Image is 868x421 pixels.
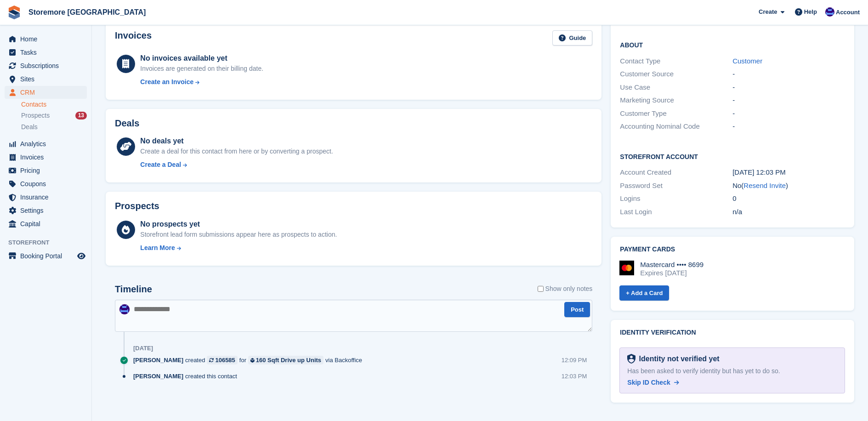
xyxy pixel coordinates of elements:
img: Mastercard Logo [619,261,634,275]
span: Settings [20,204,75,217]
input: Show only notes [538,284,544,294]
span: Insurance [20,191,75,204]
div: Expires [DATE] [640,269,703,277]
div: 106585 [215,356,235,364]
a: menu [5,191,87,204]
div: Last Login [620,207,732,217]
a: menu [5,59,87,72]
img: stora-icon-8386f47178a22dfd0bd8f6a31ec36ba5ce8667c1dd55bd0f319d3a0aa187defe.svg [7,6,21,19]
div: Identity not verified yet [635,353,720,364]
div: Storefront lead form submissions appear here as prospects to action. [140,230,337,239]
span: Home [20,33,75,46]
span: Coupons [20,177,75,190]
div: No invoices available yet [140,53,263,64]
span: Tasks [20,46,75,59]
a: Storemore [GEOGRAPHIC_DATA] [25,5,149,20]
span: ( ) [741,182,788,189]
img: Identity Verification Ready [627,354,635,364]
span: Skip ID Check [627,379,670,386]
div: created for via Backoffice [133,356,367,364]
img: Angela [119,304,130,314]
a: menu [5,46,87,59]
span: Create [759,7,777,17]
a: menu [5,250,87,262]
a: menu [5,177,87,190]
a: Learn More [140,243,337,253]
div: Password Set [620,181,732,191]
h2: Storefront Account [620,152,845,161]
div: Customer Type [620,108,732,119]
div: Mastercard •••• 8699 [640,261,703,269]
div: - [732,108,845,119]
a: menu [5,73,87,85]
a: Preview store [76,250,87,262]
div: 160 Sqft Drive up Units [256,356,321,364]
a: Create an Invoice [140,77,263,87]
h2: Identity verification [620,329,845,336]
a: menu [5,217,87,230]
div: No prospects yet [140,219,337,230]
span: CRM [20,86,75,99]
span: Account [836,8,860,17]
a: + Add a Card [619,285,669,301]
div: - [732,69,845,80]
span: Capital [20,217,75,230]
a: Create a Deal [140,160,333,170]
h2: Prospects [115,201,159,211]
a: menu [5,137,87,150]
span: Invoices [20,151,75,164]
div: Accounting Nominal Code [620,121,732,132]
a: 106585 [207,356,237,364]
a: Customer [732,57,762,65]
span: Help [804,7,817,17]
h2: Timeline [115,284,152,295]
div: 0 [732,193,845,204]
span: Analytics [20,137,75,150]
span: Storefront [8,238,91,247]
a: menu [5,204,87,217]
div: No deals yet [140,136,333,147]
a: 160 Sqft Drive up Units [248,356,323,364]
div: - [732,121,845,132]
div: [DATE] [133,345,153,352]
div: 13 [75,112,87,119]
div: - [732,95,845,106]
a: menu [5,33,87,46]
span: Booking Portal [20,250,75,262]
button: Post [564,302,590,317]
h2: Deals [115,118,139,129]
div: Marketing Source [620,95,732,106]
h2: Payment cards [620,246,845,253]
div: 12:03 PM [562,372,587,381]
div: Customer Source [620,69,732,80]
a: menu [5,164,87,177]
div: Use Case [620,82,732,93]
div: Account Created [620,167,732,178]
div: Has been asked to verify identity but has yet to do so. [627,366,837,376]
div: Logins [620,193,732,204]
div: n/a [732,207,845,217]
div: Learn More [140,243,175,253]
span: Sites [20,73,75,85]
span: [PERSON_NAME] [133,356,183,364]
h2: Invoices [115,30,152,46]
span: Deals [21,123,38,131]
a: Skip ID Check [627,378,679,387]
a: menu [5,151,87,164]
span: Pricing [20,164,75,177]
a: Resend Invite [743,182,786,189]
div: Invoices are generated on their billing date. [140,64,263,74]
div: Create a Deal [140,160,181,170]
span: Prospects [21,111,50,120]
label: Show only notes [538,284,593,294]
div: created this contact [133,372,242,381]
div: 12:09 PM [562,356,587,364]
div: [DATE] 12:03 PM [732,167,845,178]
h2: About [620,40,845,49]
div: Create a deal for this contact from here or by converting a prospect. [140,147,333,156]
div: No [732,181,845,191]
div: Contact Type [620,56,732,67]
a: Prospects 13 [21,111,87,120]
div: Create an Invoice [140,77,193,87]
a: Contacts [21,100,87,109]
